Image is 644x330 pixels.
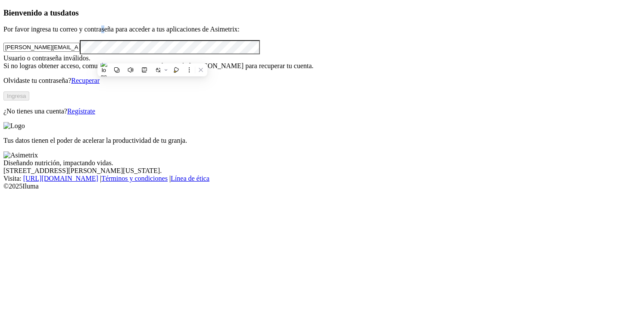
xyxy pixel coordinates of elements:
div: Usuario o contraseña inválidos. Si no logras obtener acceso, comunícate con tu contacto directo d... [3,54,641,70]
div: Visita : | | [3,175,641,182]
div: Diseñando nutrición, impactando vidas. [3,159,641,167]
a: Regístrate [67,107,95,115]
h3: Bienvenido a tus [3,8,641,18]
a: [URL][DOMAIN_NAME] [23,175,98,182]
p: ¿No tienes una cuenta? [3,107,641,115]
a: Recuperar [71,77,100,84]
div: [STREET_ADDRESS][PERSON_NAME][US_STATE]. [3,167,641,175]
p: Por favor ingresa tu correo y contraseña para acceder a tus aplicaciones de Asimetrix: [3,25,641,33]
a: Línea de ética [171,175,209,182]
button: Ingresa [3,91,29,101]
img: Logo [3,122,25,130]
span: datos [60,8,79,17]
a: Términos y condiciones [101,175,168,182]
div: © 2025 Iluma [3,182,641,190]
input: Tu correo [3,43,80,52]
p: Tus datos tienen el poder de acelerar la productividad de tu granja. [3,137,641,145]
img: Asimetrix [3,151,38,159]
p: Olvidaste tu contraseña? [3,77,641,85]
